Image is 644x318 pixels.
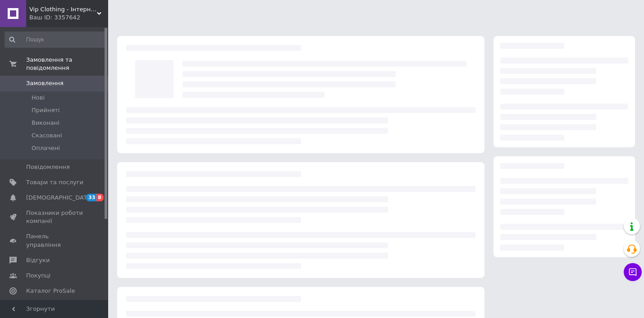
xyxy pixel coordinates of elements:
span: Показники роботи компанії [26,209,83,225]
span: Оплачені [32,144,60,152]
span: Прийняті [32,106,59,114]
span: Каталог ProSale [26,287,75,295]
span: Vip Clothing - Інтернет магазин брендового одягу [29,5,97,14]
span: Товари та послуги [26,178,83,186]
span: Скасовані [32,132,62,140]
span: Замовлення та повідомлення [26,56,108,72]
input: Пошук [5,32,106,48]
span: [DEMOGRAPHIC_DATA] [26,194,93,202]
span: Виконані [32,119,59,127]
div: Ваш ID: 3357642 [29,14,108,22]
span: Покупці [26,272,50,280]
span: Відгуки [26,256,50,264]
span: Панель управління [26,232,83,249]
button: Чат з покупцем [624,263,642,281]
span: 8 [96,194,104,201]
span: Нові [32,94,45,102]
span: Замовлення [26,79,64,87]
span: 33 [86,194,96,201]
span: Повідомлення [26,163,70,171]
